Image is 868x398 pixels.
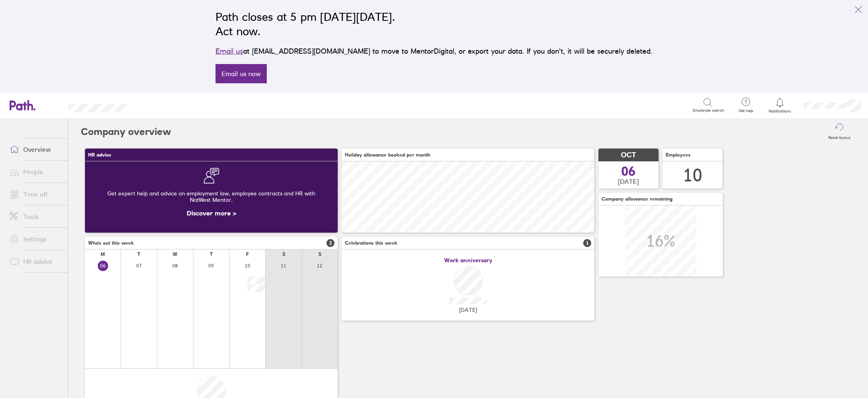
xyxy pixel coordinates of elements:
[3,231,68,247] a: Settings
[345,240,397,246] span: Celebrations this week
[345,152,430,158] span: Holiday allowance booked per month
[621,151,636,159] span: OCT
[210,251,213,257] div: T
[215,10,653,38] h2: Path closes at 5 pm [DATE][DATE]. Act now.
[683,165,702,185] div: 10
[733,109,759,113] span: Get help
[3,164,68,180] a: People
[3,209,68,225] a: Tools
[3,253,68,269] a: HR advice
[583,239,591,247] span: 1
[215,64,267,83] a: Email us now
[137,251,140,257] div: T
[3,141,68,157] a: Overview
[148,101,169,109] div: Search
[215,47,243,55] a: Email us
[767,109,793,114] span: Notifications
[88,152,111,158] span: HR advice
[621,165,636,178] span: 06
[693,108,724,113] span: Employee search
[88,240,134,246] span: Who's out this week
[767,97,793,114] a: Notifications
[101,251,105,257] div: M
[318,251,321,257] div: S
[187,209,236,217] a: Discover more >
[459,307,477,313] span: [DATE]
[282,251,285,257] div: S
[666,152,691,158] span: Employees
[3,186,68,202] a: Time off
[618,178,639,185] span: [DATE]
[444,257,492,263] span: Work anniversary
[215,46,653,57] p: at [EMAIL_ADDRESS][DOMAIN_NAME] to move to MentorDigital, or export your data. If you don’t, it w...
[824,119,855,145] button: Reset layout
[173,251,177,257] div: W
[81,119,171,145] h2: Company overview
[602,196,673,202] span: Company allowance remaining
[824,133,855,140] label: Reset layout
[246,251,249,257] div: F
[326,239,334,247] span: 2
[91,184,331,209] div: Get expert help and advice on employment law, employee contracts and HR with NatWest Mentor.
